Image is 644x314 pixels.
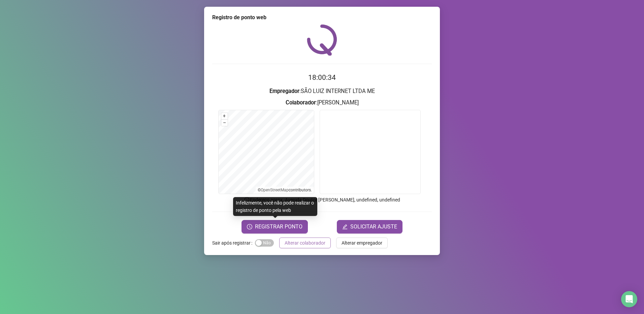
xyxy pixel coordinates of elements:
button: Alterar colaborador [279,238,331,248]
button: + [221,113,228,119]
span: info-circle [244,196,250,202]
h3: : SÃO LUIZ INTERNET LTDA ME [212,87,432,96]
a: OpenStreetMap [261,188,289,192]
img: QRPoint [307,24,337,56]
span: SOLICITAR AJUSTE [350,223,397,231]
button: – [221,120,228,126]
button: editSOLICITAR AJUSTE [337,220,402,233]
li: © contributors. [258,188,312,192]
span: edit [342,224,348,229]
label: Sair após registrar [212,238,255,248]
span: REGISTRAR PONTO [255,223,302,231]
strong: Empregador [269,88,299,94]
strong: Colaborador [286,99,316,106]
span: Alterar empregador [342,239,382,247]
span: clock-circle [247,224,252,229]
button: REGISTRAR PONTO [241,220,308,233]
div: Infelizmente, você não pode realizar o registro de ponto pela web [233,197,317,216]
p: Endereço aprox. : Avenida Doutor [PERSON_NAME], undefined, undefined [212,196,432,203]
button: Alterar empregador [336,238,388,248]
time: 18:00:34 [308,73,336,82]
span: Alterar colaborador [285,239,325,247]
h3: : [PERSON_NAME] [212,98,432,107]
div: Open Intercom Messenger [621,291,637,307]
div: Registro de ponto web [212,13,432,22]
